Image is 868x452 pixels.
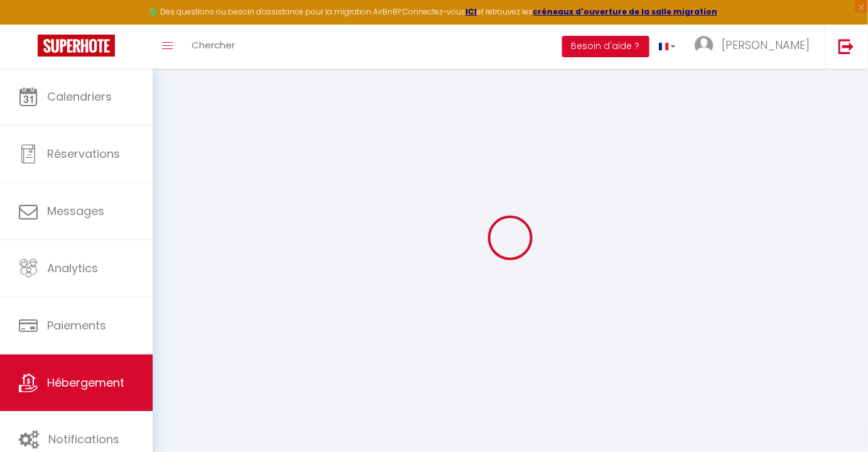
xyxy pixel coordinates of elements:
[466,6,477,17] a: ICI
[10,5,48,43] button: Ouvrir le widget de chat LiveChat
[562,36,649,57] button: Besoin d'aide ?
[192,38,235,52] span: Chercher
[182,25,244,69] a: Chercher
[47,260,98,276] span: Analytics
[47,89,112,104] span: Calendriers
[685,25,825,69] a: ... [PERSON_NAME]
[533,6,718,17] a: créneaux d'ouverture de la salle migration
[695,36,713,55] img: ...
[47,375,124,390] span: Hébergement
[47,146,120,162] span: Réservations
[47,203,104,219] span: Messages
[838,38,854,54] img: logout
[48,431,119,447] span: Notifications
[722,37,810,53] span: [PERSON_NAME]
[47,317,106,333] span: Paiements
[38,35,115,57] img: Super Booking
